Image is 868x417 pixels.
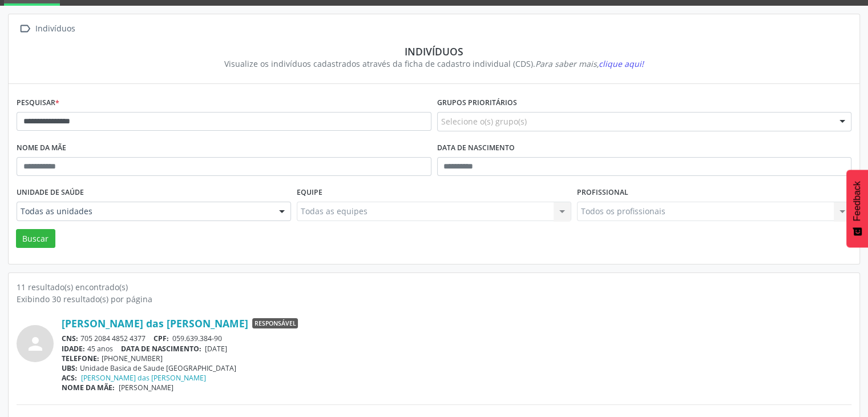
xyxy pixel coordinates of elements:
label: Pesquisar [17,94,59,112]
div: Exibindo 30 resultado(s) por página [17,293,851,305]
label: Unidade de saúde [17,184,84,202]
span: NOME DA MÃE: [62,383,115,392]
label: Profissional [577,184,628,202]
span: ACS: [62,373,77,383]
span: clique aqui! [599,58,644,69]
a: [PERSON_NAME] das [PERSON_NAME] [81,373,206,383]
span: UBS: [62,363,78,373]
span: Todas as unidades [21,206,268,217]
span: TELEFONE: [62,354,99,363]
i: Para saber mais, [535,58,644,69]
a:  Indivíduos [17,21,77,37]
button: Feedback - Mostrar pesquisa [846,170,868,247]
div: 11 resultado(s) encontrado(s) [17,281,851,293]
div: Indivíduos [33,21,77,37]
div: [PHONE_NUMBER] [62,354,851,363]
label: Data de nascimento [437,139,515,157]
span: Feedback [852,181,862,221]
div: 45 anos [62,344,851,354]
div: Indivíduos [25,45,843,58]
span: CPF: [154,334,169,343]
div: Unidade Basica de Saude [GEOGRAPHIC_DATA] [62,363,851,373]
span: Responsável [252,318,298,328]
label: Equipe [297,184,322,202]
span: 059.639.384-90 [172,334,222,343]
span: CNS: [62,334,78,343]
div: Visualize os indivíduos cadastrados através da ficha de cadastro individual (CDS). [25,58,843,70]
div: 705 2084 4852 4377 [62,334,851,343]
i: person [25,334,46,354]
i:  [17,21,33,37]
span: Selecione o(s) grupo(s) [441,115,527,127]
label: Nome da mãe [17,139,66,157]
span: IDADE: [62,344,85,354]
label: Grupos prioritários [437,94,517,112]
span: [PERSON_NAME] [119,383,173,392]
span: [DATE] [205,344,227,354]
span: DATA DE NASCIMENTO: [121,344,201,354]
button: Buscar [16,229,55,248]
a: [PERSON_NAME] das [PERSON_NAME] [62,317,248,330]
